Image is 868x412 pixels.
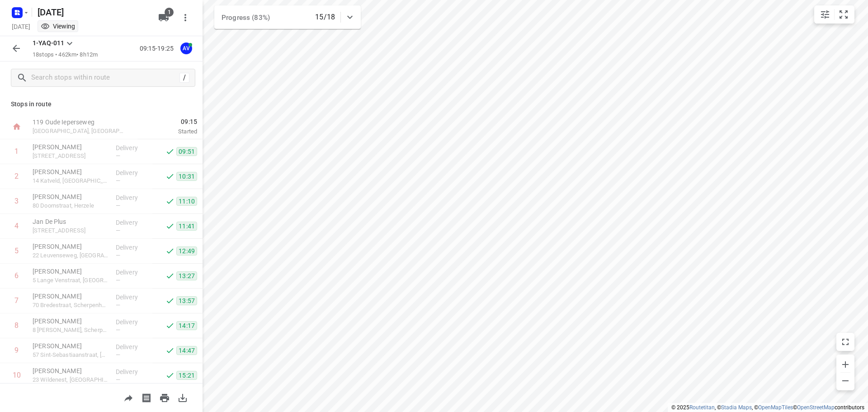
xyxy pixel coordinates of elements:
[33,317,108,326] p: [PERSON_NAME]
[155,9,173,27] button: 1
[116,277,120,284] span: —
[14,172,19,180] div: 2
[116,268,149,277] p: Delivery
[116,193,149,202] p: Delivery
[165,147,175,156] svg: Done
[315,12,335,23] p: 15/18
[116,168,149,177] p: Delivery
[116,302,120,308] span: —
[33,142,108,152] p: [PERSON_NAME]
[165,321,175,330] svg: Done
[116,327,120,333] span: —
[176,246,197,256] span: 12:49
[33,51,98,59] p: 18 stops • 462km • 8h12m
[14,296,19,305] div: 7
[176,9,194,27] button: More
[33,127,127,136] p: [GEOGRAPHIC_DATA], [GEOGRAPHIC_DATA]
[165,8,174,17] span: 1
[33,152,108,161] p: 46 Stationsstraat, Oudenaarde
[165,346,175,355] svg: Done
[721,404,752,411] a: Stadia Maps
[165,371,175,380] svg: Done
[33,251,108,260] p: 22 Leuvenseweg, [GEOGRAPHIC_DATA]
[116,218,149,227] p: Delivery
[33,201,108,210] p: 80 Doornstraat, Herzele
[116,227,120,234] span: —
[116,152,120,159] span: —
[116,367,149,376] p: Delivery
[33,301,108,310] p: 70 Bredestraat, Scherpenheuvel-Zichem
[814,5,854,24] div: small contained button group
[33,217,108,226] p: Jan De Plus
[116,143,149,152] p: Delivery
[33,366,108,375] p: [PERSON_NAME]
[33,292,108,301] p: [PERSON_NAME]
[33,341,108,350] p: [PERSON_NAME]
[835,5,853,24] button: Fit zoom
[176,172,197,181] span: 10:31
[165,296,175,305] svg: Done
[14,147,19,156] div: 1
[33,226,108,235] p: [STREET_ADDRESS]
[165,197,175,206] svg: Done
[33,276,108,285] p: 5 Lange Venstraat, Tremelo
[33,167,108,176] p: [PERSON_NAME]
[31,71,179,85] input: Search stops within route
[176,346,197,355] span: 14:47
[174,393,192,402] span: Download route
[116,351,120,358] span: —
[33,267,108,276] p: [PERSON_NAME]
[116,376,120,383] span: —
[137,127,197,136] p: Started
[116,202,120,209] span: —
[33,326,108,335] p: 8 Goede Weide, Scherpenheuvel-Zichem
[33,350,108,360] p: 57 Sint-Sebastiaanstraat, Lummen
[14,197,19,205] div: 3
[116,243,149,252] p: Delivery
[176,321,197,330] span: 14:17
[137,117,197,126] span: 09:15
[179,73,189,83] div: /
[116,342,149,351] p: Delivery
[33,38,64,48] p: 1-YAQ-011
[41,22,75,31] div: You are currently in view mode. To make any changes, go to edit project.
[165,246,175,256] svg: Done
[177,44,195,52] span: Assigned to Axel Verzele
[176,296,197,305] span: 13:57
[14,321,19,330] div: 8
[797,404,835,411] a: OpenStreetMap
[137,393,156,402] span: Print shipping labels
[165,271,175,280] svg: Done
[33,192,108,201] p: [PERSON_NAME]
[33,375,108,384] p: 23 Wildenest, [GEOGRAPHIC_DATA]
[176,371,197,380] span: 15:21
[11,99,192,109] p: Stops in route
[816,5,834,24] button: Map settings
[214,5,361,29] div: Progress (83%)15/18
[116,293,149,302] p: Delivery
[33,176,108,185] p: 14 Katveld, Sint-Lievens-Houtem
[14,246,19,255] div: 5
[116,177,120,184] span: —
[119,393,137,402] span: Share route
[116,252,120,259] span: —
[33,242,108,251] p: [PERSON_NAME]
[176,147,197,156] span: 09:51
[14,222,19,230] div: 4
[14,346,19,355] div: 9
[758,404,793,411] a: OpenMapTiles
[156,393,174,402] span: Print route
[33,118,127,127] p: 119 Oude Ieperseweg
[116,317,149,327] p: Delivery
[689,404,715,411] a: Routetitan
[671,404,864,411] li: © 2025 , © , © © contributors
[222,14,270,22] span: Progress (83%)
[13,371,21,379] div: 10
[176,271,197,280] span: 13:27
[176,197,197,206] span: 11:10
[165,222,175,231] svg: Done
[140,44,177,53] p: 09:15-19:25
[176,222,197,231] span: 11:41
[14,271,19,280] div: 6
